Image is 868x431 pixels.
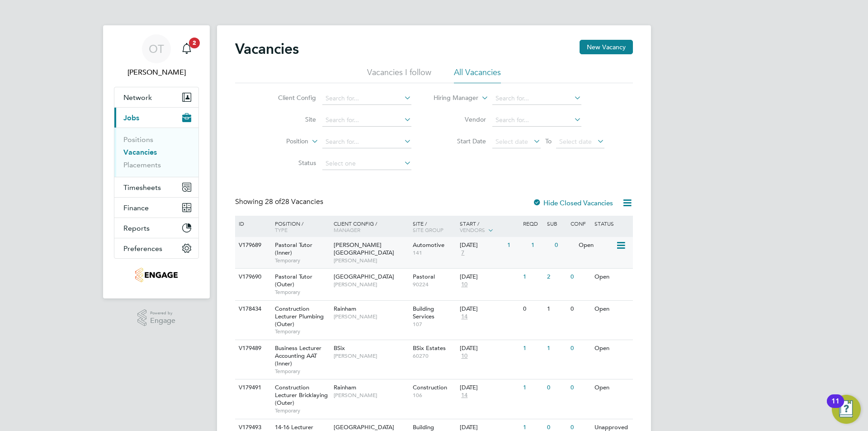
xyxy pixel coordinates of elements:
div: [DATE] [460,305,519,313]
span: 60270 [413,352,456,360]
div: Site / [410,216,458,237]
span: Temporary [275,328,329,335]
div: 0 [568,269,592,285]
span: Rainham [334,305,356,313]
div: Client Config / [331,216,410,237]
div: 1 [505,237,528,254]
div: Open [592,379,632,396]
span: 28 of [265,197,281,206]
label: Vendor [434,115,486,123]
span: Temporary [275,368,329,375]
div: 2 [545,269,568,285]
span: [PERSON_NAME] [334,281,408,288]
div: Status [592,216,632,231]
a: Powered byEngage [137,309,176,327]
div: Open [592,340,632,357]
span: Business Lecturer Accounting AAT (Inner) [275,344,321,367]
span: Pastoral [413,273,435,280]
div: Start / [458,216,521,238]
span: Rainham [334,384,356,391]
span: 10 [460,352,469,360]
span: 28 Vacancies [265,197,323,206]
span: Construction [413,384,447,391]
span: [PERSON_NAME] [334,392,408,399]
span: [PERSON_NAME] [334,352,408,360]
span: [GEOGRAPHIC_DATA] [334,273,394,280]
button: Timesheets [114,177,198,197]
div: 1 [545,301,568,317]
div: V179491 [236,379,268,396]
input: Search for... [322,114,411,127]
div: Sub [545,216,568,231]
span: Vendors [460,226,485,233]
div: 1 [521,269,544,285]
div: 0 [545,379,568,396]
span: Preferences [123,244,162,253]
li: All Vacancies [454,67,501,83]
button: Finance [114,198,198,218]
div: [DATE] [460,273,519,281]
div: V178434 [236,301,268,317]
input: Search for... [492,114,581,127]
div: 0 [568,379,592,396]
div: Open [592,269,632,285]
span: Network [123,93,152,102]
span: [GEOGRAPHIC_DATA] [334,423,394,431]
label: Start Date [434,137,486,145]
div: 0 [568,301,592,317]
span: Pastoral Tutor (Inner) [275,241,312,256]
span: BSix [334,344,345,352]
h2: Vacancies [235,40,299,58]
span: Construction Lecturer Bricklaying (Outer) [275,384,328,407]
span: Reports [123,224,150,232]
span: Type [275,226,288,233]
span: [PERSON_NAME][GEOGRAPHIC_DATA] [334,241,394,256]
div: Jobs [114,128,198,177]
span: Manager [334,226,360,233]
input: Select one [322,157,411,170]
span: Building Services [413,305,434,320]
span: Select date [559,137,592,146]
span: Timesheets [123,183,161,192]
label: Position [256,137,308,146]
label: Hide Closed Vacancies [533,199,613,207]
div: V179689 [236,237,268,254]
div: [DATE] [460,242,503,249]
span: 10 [460,281,469,289]
button: Open Resource Center, 11 new notifications [832,395,861,424]
div: V179489 [236,340,268,357]
div: Open [576,237,616,254]
label: Status [264,159,316,167]
span: 141 [413,249,456,256]
span: Temporary [275,257,329,264]
span: 14 [460,313,469,321]
div: 0 [568,340,592,357]
span: 7 [460,249,466,257]
input: Search for... [322,136,411,148]
span: BSix Estates [413,344,446,352]
a: 2 [178,34,196,63]
div: Position / [268,216,331,237]
div: 0 [552,237,576,254]
div: 1 [529,237,552,254]
nav: Main navigation [103,25,210,298]
span: 14 [460,392,469,399]
span: Pastoral Tutor (Outer) [275,273,312,288]
div: 0 [521,301,544,317]
span: Oli Thomas [114,67,199,78]
span: Engage [150,317,175,325]
span: 90224 [413,281,456,288]
div: 1 [545,340,568,357]
div: 1 [521,379,544,396]
span: Automotive [413,241,444,249]
span: To [542,135,554,147]
div: Reqd [521,216,544,231]
span: 107 [413,321,456,328]
a: Positions [123,135,153,144]
input: Search for... [492,92,581,105]
button: Jobs [114,108,198,128]
button: Network [114,87,198,107]
span: [PERSON_NAME] [334,257,408,264]
button: New Vacancy [580,40,633,54]
div: Showing [235,197,325,207]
